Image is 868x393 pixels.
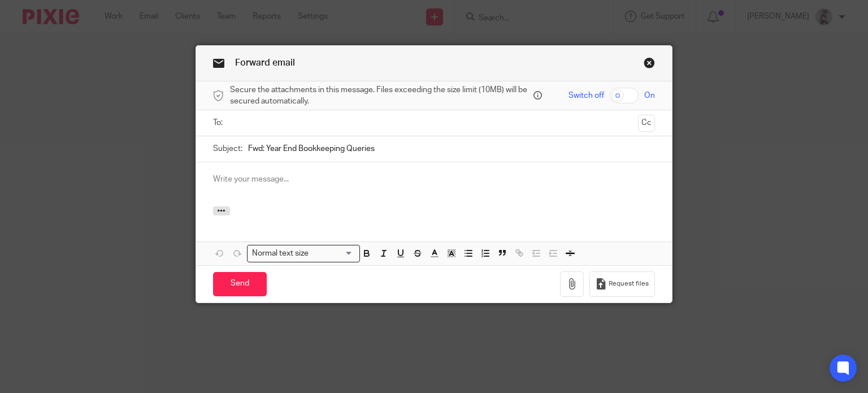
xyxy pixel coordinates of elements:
[644,57,655,72] a: Close this dialog window
[250,248,311,260] span: Normal text size
[638,115,655,132] button: Cc
[213,272,267,296] input: Send
[235,58,295,67] span: Forward email
[609,279,649,288] span: Request files
[589,271,655,297] button: Request files
[247,245,360,262] div: Search for option
[568,90,604,101] span: Switch off
[213,143,242,154] label: Subject:
[644,90,655,101] span: On
[213,117,225,128] label: To:
[313,248,353,260] input: Search for option
[230,84,531,107] span: Secure the attachments in this message. Files exceeding the size limit (10MB) will be secured aut...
